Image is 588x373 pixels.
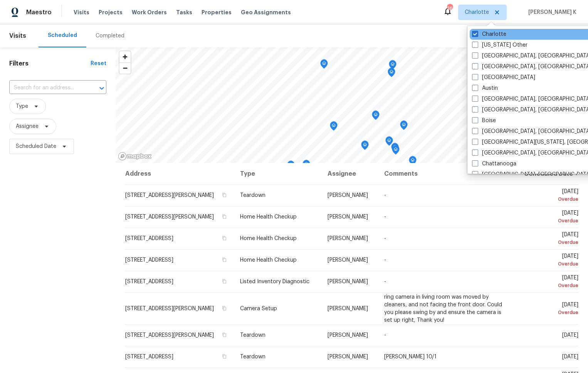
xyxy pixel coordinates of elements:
[514,163,579,185] th: Scheduled Date ↑
[384,257,386,263] span: -
[9,82,85,94] input: Search for an address...
[287,161,295,173] div: Map marker
[520,275,578,289] span: [DATE]
[221,331,228,338] button: Copy Address
[361,141,369,153] div: Map marker
[384,354,437,360] span: [PERSON_NAME] 10/1
[472,160,516,168] label: Chattanooga
[91,60,106,67] div: Reset
[472,41,528,49] label: [US_STATE] Other
[520,260,578,268] div: Overdue
[520,239,578,246] div: Overdue
[48,32,77,39] div: Scheduled
[389,60,396,72] div: Map marker
[384,236,386,241] span: -
[16,123,39,130] span: Assignee
[520,282,578,289] div: Overdue
[119,51,131,62] button: Zoom in
[9,60,91,67] h1: Filters
[240,236,297,241] span: Home Health Checkup
[328,257,368,263] span: [PERSON_NAME]
[240,193,265,198] span: Teardown
[384,214,386,220] span: -
[241,8,291,16] span: Geo Assignments
[116,47,588,163] canvas: Map
[125,354,173,360] span: [STREET_ADDRESS]
[240,333,265,338] span: Teardown
[221,278,228,285] button: Copy Address
[125,306,214,311] span: [STREET_ADDRESS][PERSON_NAME]
[221,305,228,312] button: Copy Address
[240,306,277,311] span: Camera Setup
[240,354,265,360] span: Teardown
[9,27,26,44] span: Visits
[378,163,514,185] th: Comments
[465,8,489,16] span: Charlotte
[240,279,309,284] span: Listed Inventory Diagnostic
[74,8,89,16] span: Visits
[520,189,578,203] span: [DATE]
[320,59,328,71] div: Map marker
[125,279,173,284] span: [STREET_ADDRESS]
[328,193,368,198] span: [PERSON_NAME]
[384,279,386,284] span: -
[520,254,578,268] span: [DATE]
[118,152,152,161] a: Mapbox homepage
[447,5,452,12] div: 38
[234,163,321,185] th: Type
[240,214,297,220] span: Home Health Checkup
[520,232,578,246] span: [DATE]
[302,160,310,172] div: Map marker
[202,8,232,16] span: Properties
[472,84,498,92] label: Austin
[384,193,386,198] span: -
[384,333,386,338] span: -
[409,156,417,168] div: Map marker
[525,8,576,16] span: [PERSON_NAME] K
[328,333,368,338] span: [PERSON_NAME]
[16,102,28,110] span: Type
[328,354,368,360] span: [PERSON_NAME]
[96,83,107,94] button: Open
[330,121,338,133] div: Map marker
[328,214,368,220] span: [PERSON_NAME]
[176,10,192,15] span: Tasks
[125,236,173,241] span: [STREET_ADDRESS]
[221,213,228,220] button: Copy Address
[99,8,123,16] span: Projects
[562,333,578,338] span: [DATE]
[119,62,131,74] button: Zoom out
[125,333,214,338] span: [STREET_ADDRESS][PERSON_NAME]
[472,30,506,38] label: Charlotte
[16,143,56,150] span: Scheduled Date
[221,192,228,198] button: Copy Address
[125,257,173,263] span: [STREET_ADDRESS]
[400,121,408,133] div: Map marker
[221,256,228,263] button: Copy Address
[562,354,578,360] span: [DATE]
[388,68,395,80] div: Map marker
[125,163,234,185] th: Address
[391,143,399,155] div: Map marker
[221,235,228,242] button: Copy Address
[321,163,378,185] th: Assignee
[372,111,380,123] div: Map marker
[520,217,578,225] div: Overdue
[132,8,167,16] span: Work Orders
[328,279,368,284] span: [PERSON_NAME]
[520,309,578,316] div: Overdue
[125,214,214,220] span: [STREET_ADDRESS][PERSON_NAME]
[392,145,400,157] div: Map marker
[520,302,578,316] span: [DATE]
[384,294,502,323] span: ring camera in living room was moved by cleaners, and not facing the front door. Could you please...
[520,195,578,203] div: Overdue
[240,257,297,263] span: Home Health Checkup
[472,117,496,124] label: Boise
[125,193,214,198] span: [STREET_ADDRESS][PERSON_NAME]
[119,63,131,74] span: Zoom out
[328,306,368,311] span: [PERSON_NAME]
[472,74,535,81] label: [GEOGRAPHIC_DATA]
[520,210,578,225] span: [DATE]
[385,136,393,148] div: Map marker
